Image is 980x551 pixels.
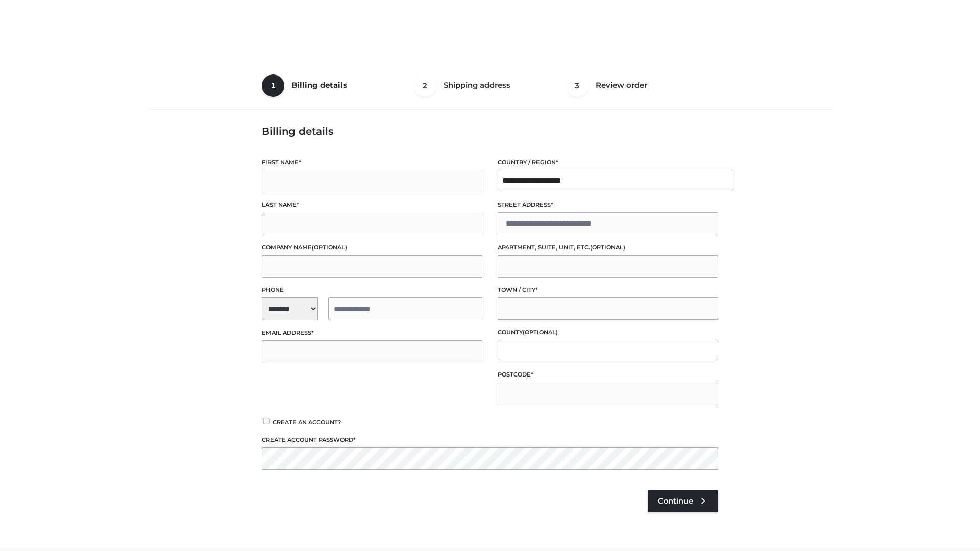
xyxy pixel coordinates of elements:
span: (optional) [590,244,625,251]
input: Create an account? [262,418,271,424]
span: (optional) [312,244,347,251]
label: Postcode [498,370,718,380]
label: Phone [262,285,482,295]
span: (optional) [523,329,558,336]
label: County [498,328,718,337]
label: Company name [262,243,482,253]
label: Country / Region [498,158,718,167]
label: Street address [498,200,718,210]
span: Shipping address [444,80,510,90]
span: 1 [262,74,284,97]
label: Apartment, suite, unit, etc. [498,243,718,253]
span: 3 [566,74,589,97]
label: Create account password [262,435,718,445]
span: Create an account? [273,419,341,426]
span: Review order [596,80,647,90]
label: Email address [262,328,482,338]
h3: Billing details [262,125,718,137]
a: Continue [648,490,718,512]
label: Last name [262,200,482,210]
span: 2 [414,74,436,97]
label: First name [262,158,482,167]
span: Continue [658,496,693,506]
span: Billing details [291,80,347,90]
label: Town / City [498,285,718,295]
